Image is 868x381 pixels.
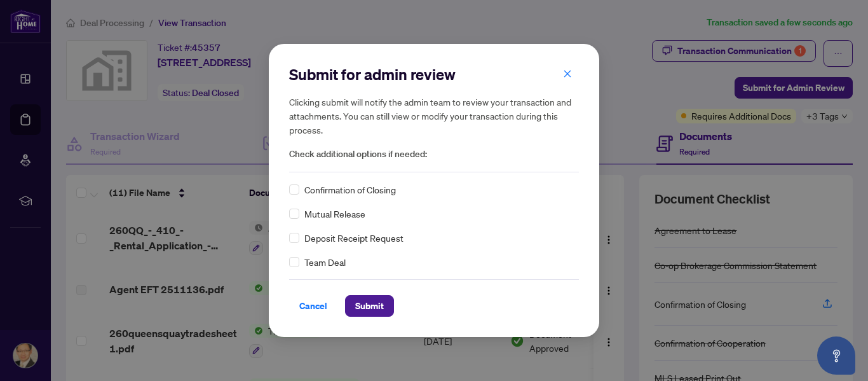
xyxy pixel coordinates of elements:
h5: Clicking submit will notify the admin team to review your transaction and attachments. You can st... [289,95,579,137]
span: close [563,69,572,78]
span: Submit [355,296,384,316]
button: Open asap [817,336,855,375]
span: Mutual Release [304,207,365,221]
span: Check additional options if needed: [289,147,579,162]
span: Cancel [299,296,327,316]
span: Deposit Receipt Request [304,231,403,245]
button: Cancel [289,295,337,317]
button: Submit [345,295,394,317]
h2: Submit for admin review [289,64,579,85]
span: Team Deal [304,255,346,269]
span: Confirmation of Closing [304,183,396,197]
